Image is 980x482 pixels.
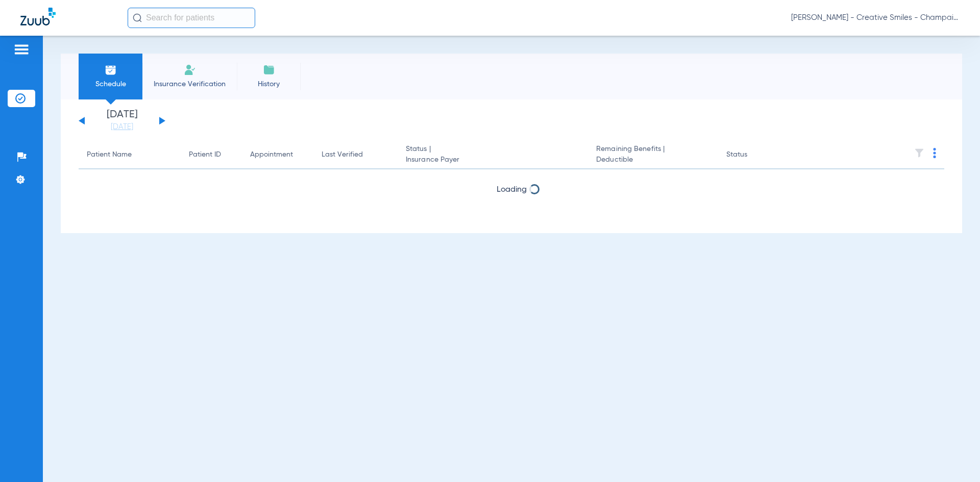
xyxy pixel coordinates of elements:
div: Patient ID [189,149,221,160]
img: hamburger-icon [13,43,30,56]
img: Search Icon [133,13,142,22]
div: Last Verified [322,149,363,160]
span: Schedule [86,79,135,89]
img: filter.svg [914,148,924,158]
li: [DATE] [91,110,153,132]
span: Insurance Verification [150,79,229,89]
div: Appointment [250,149,293,160]
span: [PERSON_NAME] - Creative Smiles - Champaign [791,13,960,23]
span: Insurance Payer [406,155,580,165]
img: Zuub Logo [20,8,56,26]
img: History [263,64,275,76]
img: Schedule [105,64,117,76]
th: Status [718,141,787,169]
th: Remaining Benefits | [588,141,718,169]
div: Patient Name [87,149,132,160]
span: Deductible [596,155,709,165]
span: History [244,79,293,89]
span: Loading [497,186,527,194]
img: Manual Insurance Verification [184,64,196,76]
div: Patient Name [87,149,173,160]
img: group-dot-blue.svg [933,148,936,158]
div: Last Verified [322,149,389,160]
th: Status | [398,141,588,169]
div: Patient ID [189,149,234,160]
a: [DATE] [91,122,153,132]
input: Search for patients [128,8,255,28]
div: Appointment [250,149,305,160]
